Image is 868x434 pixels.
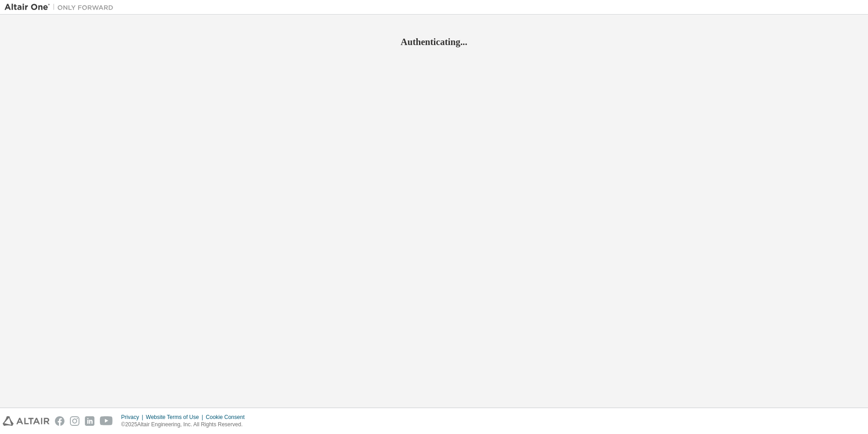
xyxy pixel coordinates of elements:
[55,416,64,426] img: facebook.svg
[3,416,49,426] img: altair_logo.svg
[121,414,146,421] div: Privacy
[121,421,250,429] p: © 2025 Altair Engineering, Inc. All Rights Reserved.
[146,414,206,421] div: Website Terms of Use
[5,3,118,12] img: Altair One
[5,36,863,48] h2: Authenticating...
[85,416,94,426] img: linkedin.svg
[70,416,79,426] img: instagram.svg
[206,414,250,421] div: Cookie Consent
[100,416,113,426] img: youtube.svg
